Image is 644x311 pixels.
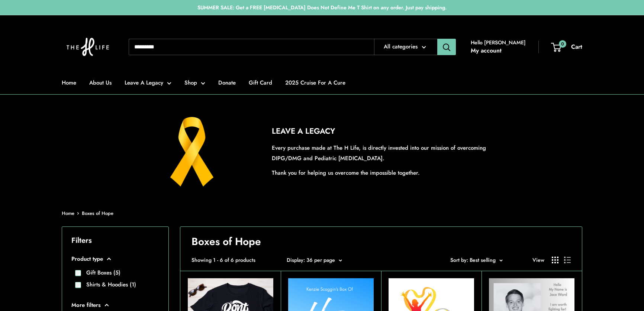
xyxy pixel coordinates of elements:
[62,23,114,71] img: The H Life
[571,42,582,51] span: Cart
[81,269,120,277] label: Gift Boxes (5)
[450,255,503,265] button: Sort by: Best selling
[437,39,456,55] button: Search
[272,168,504,178] p: Thank you for helping us overcome the impossible together.
[129,39,374,55] input: Search...
[552,41,582,53] a: 0 Cart
[287,255,342,265] button: Display: 36 per page
[450,256,496,264] span: Sort by: Best selling
[249,77,272,88] a: Gift Card
[552,257,558,263] button: Display products as grid
[89,77,112,88] a: About Us
[564,257,571,263] button: Display products as list
[559,40,566,47] span: 0
[71,254,159,264] button: Product type
[218,77,236,88] a: Donate
[71,234,159,247] p: Filters
[471,38,526,47] span: Hello [PERSON_NAME]
[272,126,504,137] h2: LEAVE A LEGACY
[125,77,171,88] a: Leave A Legacy
[62,210,74,217] a: Home
[184,77,205,88] a: Shop
[285,77,345,88] a: 2025 Cruise For A Cure
[272,143,504,164] p: Every purchase made at The H Life, is directly invested into our mission of overcoming DIPG/DMG a...
[62,209,113,218] nav: Breadcrumb
[82,210,113,217] a: Boxes of Hope
[71,300,159,310] button: More filters
[81,280,136,289] label: Shirts & Hoodies (1)
[287,256,335,264] span: Display: 36 per page
[471,45,502,56] a: My account
[62,77,76,88] a: Home
[532,255,544,265] span: View
[191,255,255,265] span: Showing 1 - 6 of 6 products
[191,234,571,249] h1: Boxes of Hope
